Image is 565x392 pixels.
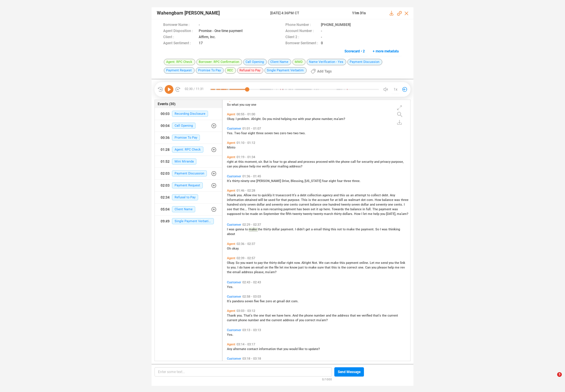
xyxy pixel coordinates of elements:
span: Any [390,193,395,197]
span: agency [322,193,333,197]
span: Payment Discussion [172,170,207,176]
span: me [368,212,373,216]
span: collection [307,193,322,197]
div: 00:36 [161,133,170,142]
span: balance [310,203,322,206]
span: Not. [312,261,319,265]
span: can [227,165,233,168]
span: thirty [263,227,272,231]
span: one [251,103,256,107]
span: So [227,103,232,107]
span: I [295,227,297,231]
span: mind [273,117,281,121]
span: I [227,227,229,231]
span: information [227,198,245,202]
span: number, [321,117,334,121]
span: zero [280,131,287,135]
span: the... [240,207,248,211]
span: march [324,212,334,216]
span: ninety [241,179,250,183]
button: 09:49Single Payment Verbatim [155,216,222,227]
span: Alright [301,261,312,265]
span: and [370,203,376,206]
span: September [263,212,280,216]
span: a [261,207,263,211]
span: Two [234,131,241,135]
div: grid [225,101,410,361]
span: I [361,212,363,216]
span: four [337,179,344,183]
span: has [297,207,303,211]
span: and [333,193,340,197]
span: four [322,179,329,183]
span: can [324,261,331,265]
span: moment, [245,160,258,164]
div: 02:03 [161,169,170,178]
div: 00:04 [161,121,170,130]
span: three [401,198,408,202]
span: was [229,227,235,231]
span: a [311,227,314,231]
span: dollar [278,261,287,265]
div: 00:03 [161,109,170,119]
span: one [388,203,394,206]
span: let [280,266,284,269]
span: debt [300,193,307,197]
span: was [394,198,401,202]
span: account [317,198,330,202]
span: sir. [258,160,264,164]
span: for [330,198,335,202]
span: This [301,198,308,202]
span: It's [227,179,232,183]
span: know [290,266,298,269]
span: you [239,103,245,107]
span: with [328,160,335,164]
span: now. [294,261,301,265]
span: dollar [272,227,281,231]
span: say [245,103,251,107]
span: do [239,266,244,269]
span: me [375,261,381,265]
span: Towards [332,207,345,211]
span: Okay. [227,117,236,121]
span: and [297,160,303,164]
span: you [389,261,395,265]
span: want [246,261,254,265]
span: helping [281,117,292,121]
span: me [284,266,290,269]
span: payment [379,207,392,211]
span: been [303,207,311,211]
span: quickly [262,193,273,197]
span: ma'am? [334,117,345,121]
span: ahead [288,160,297,164]
span: 1x [394,85,397,94]
span: two [293,131,299,135]
span: let [363,212,368,216]
span: problem. [237,117,251,121]
span: to [258,193,262,197]
span: one [250,179,256,183]
span: thirty [269,261,278,265]
span: sure [317,266,325,269]
button: 02:03Payment Discussion [155,168,222,179]
span: bill [339,198,344,202]
span: set [311,207,316,211]
span: thirty [232,179,241,183]
span: two [287,131,293,135]
span: I [236,117,237,121]
span: twenty [292,212,303,216]
span: seven [264,131,274,135]
span: was [392,207,398,211]
button: 05:04Client Name [155,204,222,215]
span: I [404,203,405,206]
span: Okay. [227,261,236,265]
span: There [248,207,257,211]
span: Client Name [172,206,195,212]
span: The [372,207,379,211]
span: at [234,160,238,164]
span: to [242,212,246,216]
span: make [347,227,356,231]
span: four [241,131,248,135]
div: 01:52 [161,157,170,166]
span: link [400,261,405,265]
